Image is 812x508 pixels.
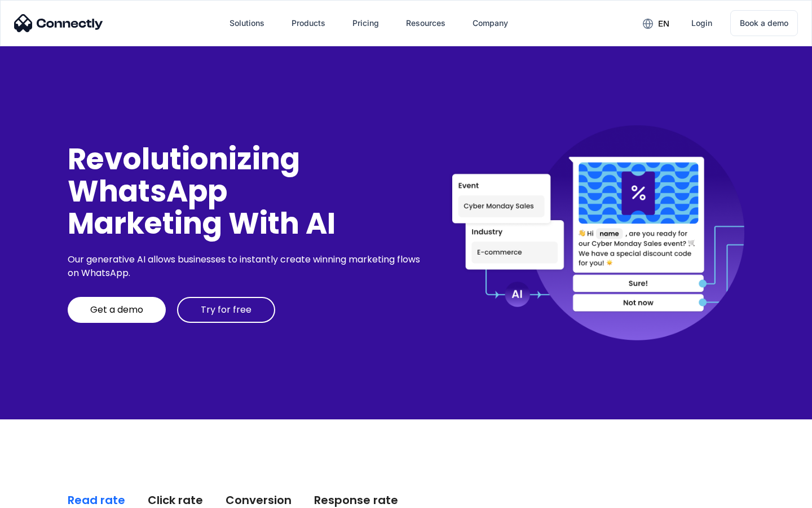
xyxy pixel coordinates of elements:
div: Click rate [148,492,203,508]
div: Revolutionizing WhatsApp Marketing With AI [68,143,424,240]
a: Get a demo [68,297,166,323]
div: Company [473,15,508,31]
div: Products [292,15,325,31]
div: Our generative AI allows businesses to instantly create winning marketing flows on WhatsApp. [68,253,424,280]
div: Resources [406,15,445,31]
div: Try for free [201,304,251,316]
div: Conversion [226,492,292,508]
a: Login [682,10,721,37]
div: Pricing [352,15,379,31]
img: Connectly Logo [14,14,103,32]
div: Get a demo [90,304,143,316]
div: Response rate [314,492,398,508]
div: Solutions [230,15,264,31]
div: Login [691,15,712,31]
a: Pricing [343,10,388,37]
div: Read rate [68,492,125,508]
div: en [658,16,669,32]
a: Try for free [177,297,275,323]
a: Book a demo [730,10,798,36]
